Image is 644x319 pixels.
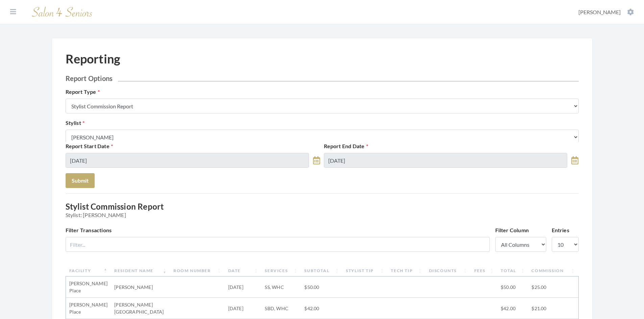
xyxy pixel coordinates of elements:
[66,52,121,66] h1: Reporting
[342,265,387,276] th: Stylist Tip: activate to sort column ascending
[66,276,111,298] td: [PERSON_NAME] Place
[497,265,528,276] th: Total: activate to sort column ascending
[301,265,342,276] th: Subtotal: activate to sort column ascending
[261,298,301,319] td: SBD, WHC
[571,153,578,168] a: toggle
[66,265,111,276] th: Facility: activate to sort column descending
[301,276,342,298] td: $50.00
[497,276,528,298] td: $50.00
[426,265,471,276] th: Discounts: activate to sort column ascending
[66,74,579,82] h2: Report Options
[111,298,170,319] td: [PERSON_NAME][GEOGRAPHIC_DATA]
[313,153,320,168] a: toggle
[528,276,578,298] td: $25.00
[495,226,529,234] label: Filter Column
[497,298,528,319] td: $42.00
[66,237,490,252] input: Filter...
[66,88,100,96] label: Report Type
[66,212,579,218] span: Stylist: [PERSON_NAME]
[552,226,569,234] label: Entries
[170,265,225,276] th: Room Number: activate to sort column ascending
[528,265,578,276] th: Commission: activate to sort column ascending
[66,119,85,127] label: Stylist
[66,298,111,319] td: [PERSON_NAME] Place
[578,9,621,15] span: [PERSON_NAME]
[471,265,497,276] th: Fees: activate to sort column ascending
[301,298,342,319] td: $42.00
[66,173,95,188] button: Submit
[66,142,113,150] label: Report Start Date
[66,226,112,234] label: Filter Transactions
[225,298,262,319] td: [DATE]
[225,265,262,276] th: Date: activate to sort column ascending
[66,153,309,168] input: Select Date
[111,276,170,298] td: [PERSON_NAME]
[66,202,579,218] h3: Stylist Commission Report
[28,4,96,20] img: Salon 4 Seniors
[261,265,301,276] th: Services: activate to sort column ascending
[387,265,425,276] th: Tech Tip: activate to sort column ascending
[576,8,636,16] button: [PERSON_NAME]
[225,276,262,298] td: [DATE]
[261,276,301,298] td: SS, WHC
[111,265,170,276] th: Resident Name: activate to sort column ascending
[324,153,568,168] input: Select Date
[324,142,368,150] label: Report End Date
[528,298,578,319] td: $21.00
